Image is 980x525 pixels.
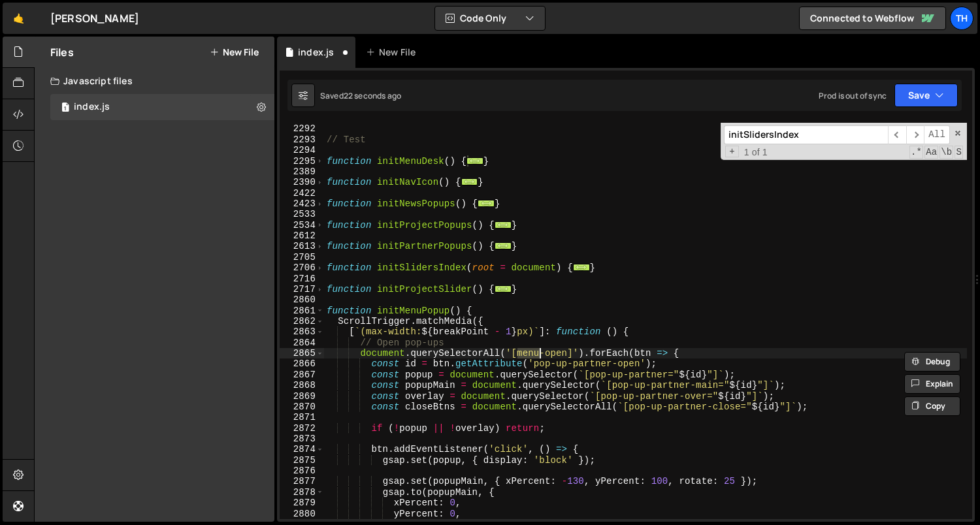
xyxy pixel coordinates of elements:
[280,262,324,273] div: 2706
[904,374,960,394] button: Explain
[904,352,960,372] button: Debug
[280,241,324,251] div: 2613
[210,47,259,57] button: New File
[280,294,324,305] div: 2860
[35,68,274,94] div: Javascript files
[280,316,324,326] div: 2862
[280,498,324,508] div: 2879
[61,103,69,114] span: 1
[366,46,421,59] div: New File
[320,90,401,101] div: Saved
[280,338,324,348] div: 2864
[280,199,324,209] div: 2423
[435,7,545,30] button: Code Only
[280,476,324,486] div: 2877
[280,188,324,199] div: 2422
[280,466,324,476] div: 2876
[280,358,324,369] div: 2866
[466,157,483,164] span: ...
[495,221,512,229] span: ...
[280,487,324,498] div: 2878
[906,125,924,144] span: ​
[50,94,274,120] div: 16840/46037.js
[280,167,324,177] div: 2389
[280,348,324,358] div: 2865
[739,147,773,157] span: 1 of 1
[280,423,324,434] div: 2872
[280,177,324,187] div: 2390
[280,135,324,145] div: 2293
[280,252,324,262] div: 2705
[819,90,887,101] div: Prod is out of sync
[280,326,324,337] div: 2863
[924,146,938,159] span: CaseSensitive Search
[894,84,958,107] button: Save
[924,125,950,144] span: Alt-Enter
[50,10,139,26] div: [PERSON_NAME]
[280,444,324,454] div: 2874
[461,178,478,185] span: ...
[280,391,324,402] div: 2869
[280,380,324,390] div: 2868
[280,284,324,294] div: 2717
[280,145,324,155] div: 2294
[495,285,512,293] span: ...
[478,200,495,207] span: ...
[3,3,35,34] a: 🤙
[280,123,324,134] div: 2292
[280,156,324,167] div: 2295
[280,402,324,412] div: 2870
[280,231,324,241] div: 2612
[280,209,324,219] div: 2533
[344,90,401,101] div: 22 seconds ago
[904,396,960,416] button: Copy
[280,274,324,284] div: 2716
[495,242,512,249] span: ...
[888,125,906,144] span: ​
[298,46,334,59] div: index.js
[74,101,110,113] div: index.js
[280,434,324,444] div: 2873
[955,146,963,159] span: Search In Selection
[909,146,923,159] span: RegExp Search
[724,125,888,144] input: Search for
[725,146,739,157] span: Toggle Replace mode
[280,412,324,422] div: 2871
[799,7,946,30] a: Connected to Webflow
[950,7,973,30] a: Th
[573,264,590,271] span: ...
[280,306,324,316] div: 2861
[280,220,324,231] div: 2534
[280,509,324,519] div: 2880
[939,146,953,159] span: Whole Word Search
[280,455,324,466] div: 2875
[50,45,74,59] h2: Files
[280,370,324,380] div: 2867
